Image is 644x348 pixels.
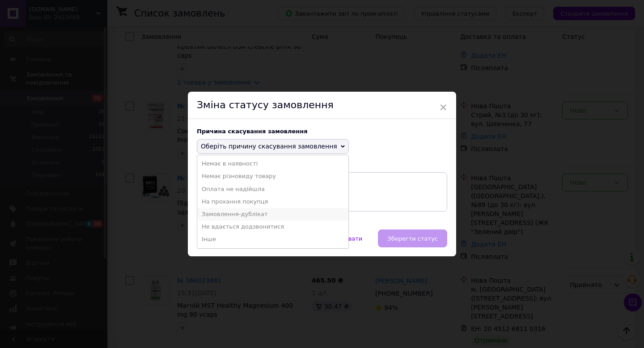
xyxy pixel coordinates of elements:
li: На прохання покупця [197,195,348,208]
li: Інше [197,233,348,246]
li: Немає в наявності [197,157,348,170]
li: Немає різновиду товару [197,170,348,182]
span: × [439,100,447,115]
li: Оплата не надійшла [197,183,348,195]
div: Зміна статусу замовлення [188,92,456,119]
div: Причина скасування замовлення [197,128,447,135]
li: Не вдається додзвонитися [197,221,348,233]
span: Оберіть причину скасування замовлення [201,143,337,150]
li: Замовлення-дублікат [197,208,348,221]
